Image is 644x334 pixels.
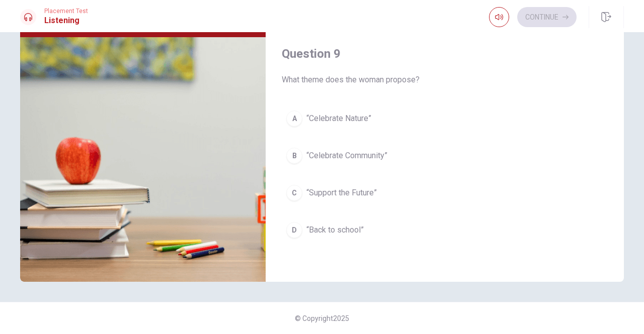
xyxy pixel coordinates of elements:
span: “Celebrate Nature” [306,113,371,125]
button: C“Support the Future” [282,180,608,205]
button: D“Back to school” [282,217,608,243]
div: C [286,185,302,201]
span: What theme does the woman propose? [282,74,608,86]
span: “Back to school” [306,224,364,236]
div: A [286,110,302,127]
div: D [286,222,302,238]
h4: Question 9 [282,46,608,62]
span: “Celebrate Community” [306,150,387,162]
h1: Listening [44,15,88,27]
button: B“Celebrate Community” [282,143,608,168]
span: © Copyright 2025 [295,314,349,322]
button: A“Celebrate Nature” [282,106,608,131]
img: B2 Recording 8: Planning a Charity Event [20,37,266,282]
div: B [286,148,302,164]
span: Placement Test [44,8,88,15]
span: “Support the Future” [306,187,377,199]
